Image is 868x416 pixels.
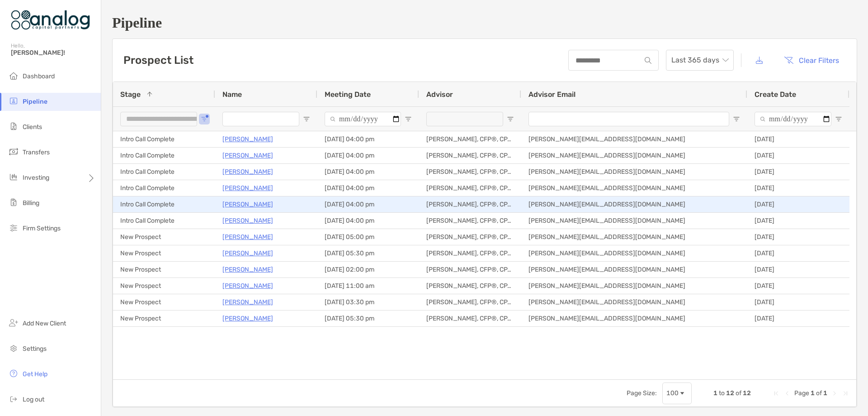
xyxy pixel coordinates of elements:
[747,164,849,180] div: [DATE]
[23,225,61,232] span: Firm Settings
[783,390,791,397] div: Previous Page
[23,320,66,327] span: Add New Client
[317,180,419,196] div: [DATE] 04:00 pm
[419,213,521,229] div: [PERSON_NAME], CFP®, CPA/PFS, CDFA
[113,213,215,229] div: Intro Call Complete
[521,213,747,229] div: [PERSON_NAME][EMAIL_ADDRESS][DOMAIN_NAME]
[419,180,521,196] div: [PERSON_NAME], CFP®, CPA/PFS, CDFA
[222,112,299,126] input: Name Filter Input
[733,115,740,123] button: Open Filter Menu
[507,115,514,123] button: Open Filter Menu
[11,49,95,57] span: [PERSON_NAME]!
[521,229,747,245] div: [PERSON_NAME][EMAIL_ADDRESS][DOMAIN_NAME]
[755,112,831,126] input: Create Date Filter Input
[113,164,215,180] div: Intro Call Complete
[23,345,47,353] span: Settings
[222,215,273,226] a: [PERSON_NAME]
[419,229,521,245] div: [PERSON_NAME], CFP®, CPA/PFS, CDFA
[747,148,849,163] div: [DATE]
[726,389,734,397] span: 12
[23,174,49,182] span: Investing
[8,70,19,81] img: dashboard icon
[317,229,419,245] div: [DATE] 05:00 pm
[528,90,576,99] span: Advisor Email
[113,245,215,261] div: New Prospect
[419,164,521,180] div: [PERSON_NAME], CFP®, CPA/PFS, CDFA
[317,196,419,212] div: [DATE] 04:00 pm
[123,54,193,67] h3: Prospect List
[222,90,242,99] span: Name
[222,134,273,145] p: [PERSON_NAME]
[747,131,849,147] div: [DATE]
[222,248,273,259] a: [PERSON_NAME]
[627,389,657,397] div: Page Size:
[113,148,215,163] div: Intro Call Complete
[8,317,19,328] img: add_new_client icon
[113,229,215,245] div: New Prospect
[662,383,692,404] div: Page Size
[713,389,717,397] span: 1
[317,245,419,261] div: [DATE] 05:30 pm
[521,196,747,212] div: [PERSON_NAME][EMAIL_ADDRESS][DOMAIN_NAME]
[317,148,419,163] div: [DATE] 04:00 pm
[8,121,19,132] img: clients icon
[666,389,679,397] div: 100
[794,389,809,397] span: Page
[521,245,747,261] div: [PERSON_NAME][EMAIL_ADDRESS][DOMAIN_NAME]
[112,14,857,31] h1: Pipeline
[747,229,849,245] div: [DATE]
[823,389,827,397] span: 1
[113,131,215,147] div: Intro Call Complete
[831,390,838,397] div: Next Page
[773,390,780,397] div: First Page
[222,199,273,210] a: [PERSON_NAME]
[777,50,846,70] button: Clear Filters
[528,112,729,126] input: Advisor Email Filter Input
[671,50,728,70] span: Last 365 days
[325,112,401,126] input: Meeting Date Filter Input
[8,222,19,233] img: firm-settings icon
[222,182,273,194] a: [PERSON_NAME]
[419,196,521,212] div: [PERSON_NAME], CFP®, CPA/PFS, CDFA
[303,115,310,123] button: Open Filter Menu
[743,389,751,397] span: 12
[747,196,849,212] div: [DATE]
[747,213,849,229] div: [DATE]
[405,115,412,123] button: Open Filter Menu
[23,199,39,207] span: Billing
[747,245,849,261] div: [DATE]
[120,90,141,99] span: Stage
[23,98,47,105] span: Pipeline
[736,389,741,397] span: of
[222,150,273,161] a: [PERSON_NAME]
[113,196,215,212] div: Intro Call Complete
[419,148,521,163] div: [PERSON_NAME], CFP®, CPA/PFS, CDFA
[835,115,842,123] button: Open Filter Menu
[201,115,208,123] button: Open Filter Menu
[8,146,19,157] img: transfers icon
[645,57,651,64] img: input icon
[521,131,747,147] div: [PERSON_NAME][EMAIL_ADDRESS][DOMAIN_NAME]
[222,231,273,243] a: [PERSON_NAME]
[8,393,19,404] img: logout icon
[113,180,215,196] div: Intro Call Complete
[317,213,419,229] div: [DATE] 04:00 pm
[325,90,371,99] span: Meeting Date
[419,131,521,147] div: [PERSON_NAME], CFP®, CPA/PFS, CDFA
[23,148,50,156] span: Transfers
[816,389,822,397] span: of
[747,180,849,196] div: [DATE]
[8,96,19,106] img: pipeline icon
[755,90,796,99] span: Create Date
[23,396,44,403] span: Log out
[8,368,19,379] img: get-help icon
[23,72,55,80] span: Dashboard
[23,370,47,378] span: Get Help
[842,390,849,397] div: Last Page
[317,131,419,147] div: [DATE] 04:00 pm
[317,164,419,180] div: [DATE] 04:00 pm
